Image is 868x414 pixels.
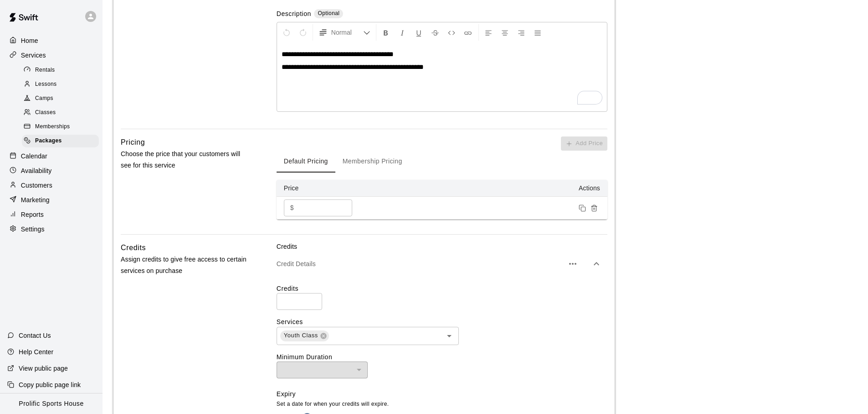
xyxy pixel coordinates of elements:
p: Help Center [19,347,53,356]
button: Justify Align [530,24,545,41]
a: Settings [7,222,95,236]
span: Optional [318,10,339,16]
a: Packages [22,134,103,148]
span: Normal [331,28,363,37]
label: Expiry [277,390,296,398]
p: Customers [21,181,52,190]
p: Prolific Sports House [19,399,83,409]
p: Calendar [21,152,47,161]
div: Packages [22,135,99,147]
p: Contact Us [19,331,51,340]
th: Price [277,180,368,197]
div: Camps [22,92,99,105]
button: Center Align [497,24,513,41]
div: Youth Class [280,330,329,341]
a: Memberships [22,120,103,134]
span: Packages [35,136,62,146]
button: Default Pricing [277,151,335,173]
a: Lessons [22,77,103,91]
span: Classes [35,108,56,117]
span: Rentals [35,66,55,75]
p: $ [290,203,294,213]
a: Classes [22,106,103,120]
button: Format Italics [395,24,410,41]
th: Actions [368,180,607,197]
a: Home [7,34,95,47]
button: Insert Link [460,24,476,41]
button: Format Strikethrough [427,24,443,41]
button: Formatting Options [315,24,374,41]
p: Set a date for when your credits will expire. [277,400,600,409]
button: Duplicate price [576,202,588,214]
p: Marketing [21,195,50,204]
span: Camps [35,94,53,103]
a: Marketing [7,193,95,207]
p: Choose the price that your customers will see for this service [121,148,247,171]
span: Youth Class [280,331,322,340]
button: Insert Code [444,24,459,41]
a: Services [7,48,95,62]
button: Format Underline [411,24,426,41]
a: Reports [7,208,95,221]
div: To enrich screen reader interactions, please activate Accessibility in Grammarly extension settings [277,43,607,111]
p: Copy public page link [19,380,81,389]
a: Customers [7,178,95,192]
p: Services [21,51,46,60]
button: Membership Pricing [335,151,410,173]
label: Minimum Duration [277,352,607,362]
button: Open [443,330,456,342]
div: Credit Details [277,251,607,277]
div: Lessons [22,78,99,91]
h6: Pricing [121,136,145,148]
label: Services [277,317,607,326]
label: Description [277,9,311,20]
button: Redo [295,24,311,41]
a: Rentals [22,63,103,77]
a: Camps [22,92,103,106]
p: Assign credits to give free access to certain services on purchase [121,254,247,277]
div: Classes [22,106,99,119]
p: Home [21,36,38,45]
button: Undo [279,24,294,41]
p: Credit Details [277,259,564,268]
button: Left Align [481,24,496,41]
span: Memberships [35,122,70,131]
p: View public page [19,364,68,373]
p: Settings [21,225,45,234]
h6: Credits [121,242,146,254]
label: Credits [277,284,607,293]
a: Calendar [7,149,95,163]
span: Lessons [35,80,57,89]
div: Memberships [22,121,99,133]
p: Reports [21,210,44,219]
p: Credits [277,242,607,251]
button: Remove price [588,202,600,214]
a: Availability [7,164,95,178]
button: Format Bold [378,24,394,41]
button: Right Align [514,24,529,41]
div: Rentals [22,64,99,77]
p: Availability [21,166,52,175]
